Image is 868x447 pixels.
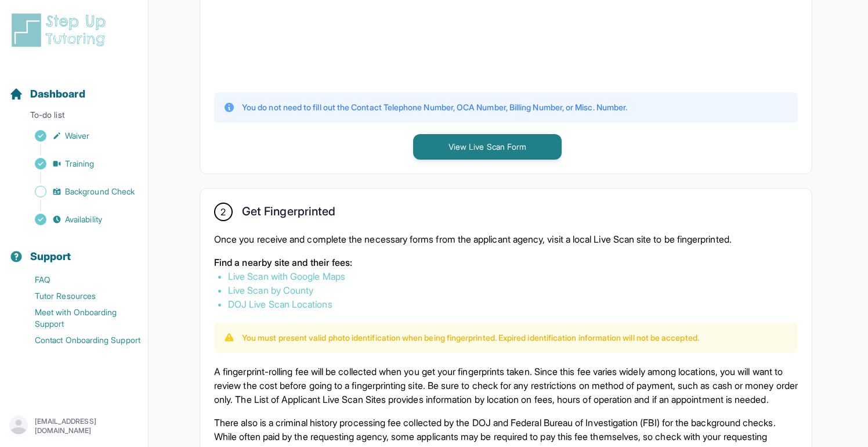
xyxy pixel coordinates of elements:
[214,255,798,269] p: Find a nearby site and their fees:
[65,158,95,170] span: Training
[35,417,139,435] p: [EMAIL_ADDRESS][DOMAIN_NAME]
[228,271,345,282] a: Live Scan with Google Maps
[228,298,332,310] a: DOJ Live Scan Locations
[65,214,102,225] span: Availability
[413,140,562,152] a: View Live Scan Form
[9,272,148,288] a: FAQ
[214,232,798,246] p: Once you receive and complete the necessary forms from the applicant agency, visit a local Live S...
[9,183,148,200] a: Background Check
[9,288,148,304] a: Tutor Resources
[220,205,226,219] span: 2
[242,332,699,344] p: You must present valid photo identification when being fingerprinted. Expired identification info...
[30,248,71,265] span: Support
[214,365,798,406] p: A fingerprint-rolling fee will be collected when you get your fingerprints taken. Since this fee ...
[9,156,148,172] a: Training
[9,128,148,144] a: Waiver
[65,186,135,197] span: Background Check
[9,86,85,102] a: Dashboard
[5,230,143,269] button: Support
[9,332,148,348] a: Contact Onboarding Support
[228,284,313,296] a: Live Scan by County
[242,102,627,113] p: You do not need to fill out the Contact Telephone Number, OCA Number, Billing Number, or Misc. Nu...
[9,304,148,332] a: Meet with Onboarding Support
[9,416,139,437] button: [EMAIL_ADDRESS][DOMAIN_NAME]
[5,67,143,107] button: Dashboard
[30,86,85,102] span: Dashboard
[9,12,113,49] img: logo
[413,134,562,160] button: View Live Scan Form
[9,211,148,228] a: Availability
[5,109,143,125] p: To-do list
[65,130,89,142] span: Waiver
[242,204,335,223] h2: Get Fingerprinted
